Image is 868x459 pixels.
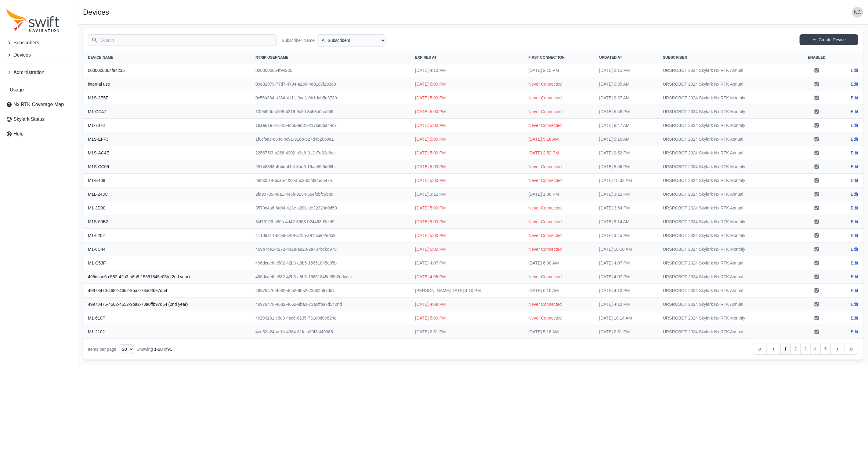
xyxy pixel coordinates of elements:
[524,119,595,132] td: Never Connected
[595,119,658,132] td: [DATE] 8:47 AM
[410,201,524,215] td: [DATE] 5:00 PM
[595,270,658,284] td: [DATE] 4:07 PM
[524,284,595,298] td: [DATE] 6:10 AM
[658,174,796,187] td: URSROBOT 2024 Skylark Nx RTK Monthly
[658,132,796,146] td: URSROBOT 2024 Skylark Nx RTK Annual
[524,215,595,229] td: Never Connected
[658,119,796,132] td: URSROBOT 2024 Skylark Nx RTK Monthly
[599,55,622,60] span: Updated At
[83,64,251,77] th: 0000000064f94235
[595,325,658,339] td: [DATE] 2:51 PM
[851,287,858,294] a: Edit
[83,174,251,187] th: M1-E408
[251,132,410,146] td: 1f0cf8ac-634c-4c91-916b-527d452069a1
[251,105,410,119] td: 10f949db-b108-4319-9c50-3463a0aaf59f
[251,311,410,325] td: 4c204181-c8d3-4ac6-8135-731d0d0e624e
[88,34,277,46] input: Search
[13,39,39,46] span: Subscribers
[658,160,796,174] td: URSROBOT 2024 Skylark Nx RTK Monthly
[10,86,24,94] span: Usage
[810,344,821,355] a: 4
[851,301,858,307] a: Edit
[410,91,524,105] td: [DATE] 5:00 PM
[595,132,658,146] td: [DATE] 5:16 AM
[851,260,858,266] a: Edit
[524,132,595,146] td: [DATE] 5:16 AM
[415,55,437,60] span: Expires At
[83,215,251,229] th: M1S-60B2
[658,311,796,325] td: URSROBOT 2024 Skylark Nx RTK Monthly
[83,201,251,215] th: M1-3D30
[410,325,524,339] td: [DATE] 2:51 PM
[524,160,595,174] td: Never Connected
[83,160,251,174] th: M1S-CC09
[658,256,796,270] td: URSROBOT 2024 Skylark Nx RTK Annual
[595,146,658,160] td: [DATE] 2:52 PM
[410,174,524,187] td: [DATE] 5:00 PM
[524,174,595,187] td: Never Connected
[410,298,524,311] td: [DATE] 4:09 PM
[595,160,658,174] td: [DATE] 5:56 PM
[595,174,658,187] td: [DATE] 10:33 AM
[524,311,595,325] td: Never Connected
[83,284,251,298] th: 49978476-4682-4652-9ba2-73a0ffb97d54
[851,81,858,87] a: Edit
[658,201,796,215] td: URSROBOT 2024 Skylark Nx RTK Annual
[658,187,796,201] td: URSROBOT 2024 Skylark Nx RTK Annual
[595,242,658,256] td: [DATE] 10:10 AM
[595,187,658,201] td: [DATE] 3:12 PM
[658,270,796,284] td: URSROBOT 2024 Skylark Nx RTK Annual
[251,201,410,215] td: 3570c4a6-6a04-413e-a301-de32320d0d50
[851,95,858,101] a: Edit
[595,229,658,242] td: [DATE] 3:45 PM
[851,315,858,321] a: Edit
[658,105,796,119] td: URSROBOT 2024 Skylark Nx RTK Monthly
[410,284,524,298] td: [PERSON_NAME][DATE] 4:10 PM
[800,34,858,45] a: Create Device
[524,201,595,215] td: Never Connected
[658,51,796,64] th: Subscriber
[410,229,524,242] td: [DATE] 5:00 PM
[251,146,410,160] td: 225675f3-a268-4302-b3a6-012c7d20d6ec
[251,64,410,77] td: 0000000064f94235
[251,119,410,132] td: 18ae61e7-1645-4d56-8d31-217ce86a44c7
[595,215,658,229] td: [DATE] 9:14 AM
[83,91,251,105] th: M1S-2E5F
[780,344,791,355] a: 1
[820,344,831,355] a: 5
[13,101,64,108] span: Nx RTK Coverage Map
[251,51,410,64] th: NTRIP Username
[4,113,74,125] a: Skylark Status
[851,329,858,335] a: Edit
[251,284,410,298] td: 49978476-4682-4652-9ba2-73a0ffb97d54
[251,270,410,284] td: 496dcae6-c582-42b3-a8b5-15651845e05b2ndyear
[658,325,796,339] td: URSROBOT 2024 Skylark Nx RTK Annual
[410,187,524,201] td: [DATE] 3:12 PM
[658,229,796,242] td: URSROBOT 2024 Skylark Nx RTK Monthly
[524,91,595,105] td: Never Connected
[83,105,251,119] th: M1-CC47
[251,242,410,256] td: 469b7ce1-4272-4428-a920-2e437bcbd976
[851,232,858,239] a: Edit
[658,77,796,91] td: URSROBOT 2024 Skylark Nx RTK Annual
[801,344,811,355] a: 3
[251,77,410,91] td: 09e32879-77d7-4794-a2b9-4d0187f2b3d9
[154,347,163,352] span: 1 - 20
[410,256,524,270] td: [DATE] 4:07 PM
[524,77,595,91] td: Never Connected
[83,325,251,339] th: M1-2102
[595,256,658,270] td: [DATE] 4:07 PM
[851,164,858,170] a: Edit
[524,105,595,119] td: Never Connected
[524,229,595,242] td: Never Connected
[83,242,251,256] th: M1-6C44
[524,146,595,160] td: [DATE] 2:52 PM
[4,66,74,79] button: Administration
[317,34,385,46] select: Subscriber
[851,122,858,128] a: Edit
[658,64,796,77] td: URSROBOT 2024 Skylark Nx RTK Annual
[119,344,134,354] select: Display Limit
[251,187,410,201] td: 2fd90735-40a1-446b-9254-69ef9bfc9bbd
[13,69,44,76] span: Administration
[13,116,45,123] span: Skylark Status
